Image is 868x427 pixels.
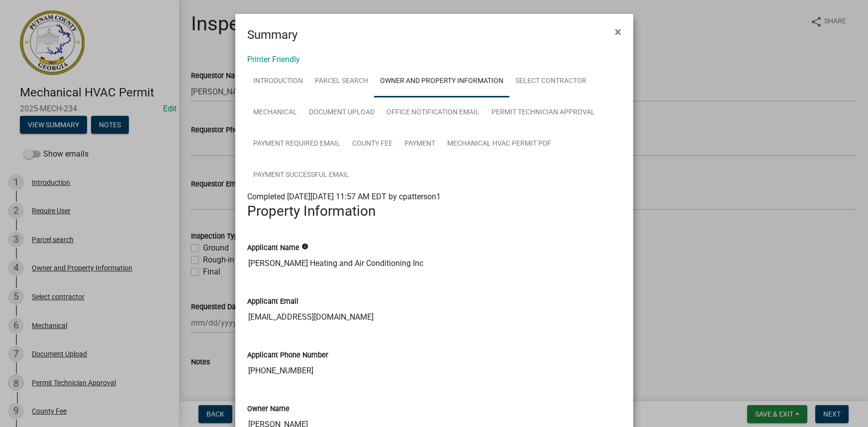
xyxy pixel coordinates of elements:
a: Payment [398,128,441,160]
label: Applicant Email [247,298,298,305]
a: Payment Successful Email [247,160,355,191]
a: Owner and Property Information [374,66,509,97]
a: Office Notification Email [381,97,485,129]
label: Owner Name [247,406,289,413]
a: Payment Required Email [247,128,346,160]
a: Document Upload [303,97,381,129]
a: County Fee [346,128,398,160]
a: Parcel search [309,66,374,97]
a: Introduction [247,66,309,97]
h3: Property Information [247,203,621,220]
span: × [615,25,621,39]
a: Printer Friendly [247,55,300,64]
i: info [301,243,308,250]
span: Completed [DATE][DATE] 11:57 AM EDT by cpatterson1 [247,192,441,201]
h4: Summary [247,26,297,44]
a: Mechanical [247,97,303,129]
a: Permit Technician Approval [485,97,601,129]
a: Select contractor [509,66,592,97]
button: Close [607,18,629,46]
label: Applicant Phone Number [247,352,328,359]
label: Applicant Name [247,245,299,252]
a: Mechanical HVAC Permit PDF [441,128,557,160]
